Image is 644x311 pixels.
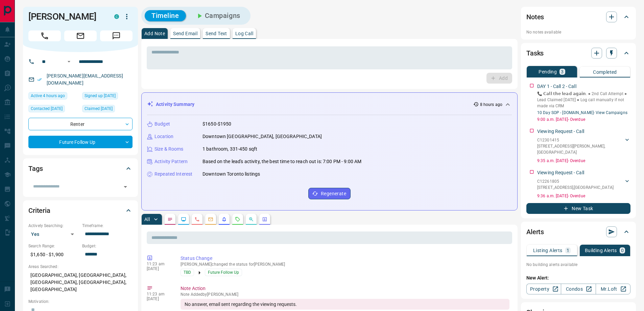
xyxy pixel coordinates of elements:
[480,102,502,108] p: 8 hours ago
[28,160,133,177] div: Tags
[154,120,170,128] p: Budget
[526,48,544,59] h2: Tasks
[526,226,544,237] h2: Alerts
[537,177,630,192] div: C12261805[STREET_ADDRESS],[GEOGRAPHIC_DATA]
[537,128,584,135] p: Viewing Request - Call
[537,158,630,164] p: 9:35 a.m. [DATE] - Overdue
[114,14,119,19] div: condos.ca
[167,217,173,222] svg: Notes
[537,178,614,184] p: C12261805
[28,270,133,295] p: [GEOGRAPHIC_DATA], [GEOGRAPHIC_DATA], [GEOGRAPHIC_DATA], [GEOGRAPHIC_DATA], [GEOGRAPHIC_DATA]
[28,229,79,240] div: Yes
[202,158,361,165] p: Based on the lead's activity, the best time to reach out is: 7:00 PM - 9:00 AM
[82,223,133,229] p: Timeframe:
[181,299,509,310] div: No answer, email sent regarding the viewing requests.
[208,269,239,276] span: Future Follow Up
[533,248,563,253] p: Listing Alerts
[235,31,253,36] p: Log Call
[202,146,257,153] p: 1 bathroom, 331-450 sqft
[248,217,254,222] svg: Opportunities
[621,248,624,253] p: 0
[235,217,240,222] svg: Requests
[189,10,247,21] button: Campaigns
[537,137,624,143] p: C12301415
[181,217,186,222] svg: Lead Browsing Activity
[537,184,614,191] p: [STREET_ADDRESS] , [GEOGRAPHIC_DATA]
[593,70,617,74] p: Completed
[308,188,351,199] button: Regenerate
[28,243,79,249] p: Search Range:
[144,31,165,36] p: Add Note
[147,262,170,266] p: 11:23 am
[144,217,150,222] p: All
[181,262,509,267] p: [PERSON_NAME] changed the status for [PERSON_NAME]
[184,269,191,276] span: TBD
[567,248,569,253] p: 1
[31,92,65,99] span: Active 4 hours ago
[537,169,584,176] p: Viewing Request - Call
[31,105,63,112] span: Contacted [DATE]
[537,136,630,157] div: C12301415[STREET_ADDRESS][PERSON_NAME],[GEOGRAPHIC_DATA]
[537,143,624,155] p: [STREET_ADDRESS][PERSON_NAME] , [GEOGRAPHIC_DATA]
[537,110,627,115] a: 10 Day SOP - [DOMAIN_NAME]- View Campaigns
[65,58,73,66] button: Open
[526,203,630,214] button: New Task
[121,182,130,192] button: Open
[194,217,200,222] svg: Calls
[596,284,630,294] a: Mr.Loft
[526,274,630,282] p: New Alert:
[145,10,186,21] button: Timeline
[561,284,596,294] a: Condos
[82,105,133,114] div: Sun Aug 10 2025
[28,223,79,229] p: Actively Searching:
[147,292,170,296] p: 11:23 am
[526,29,630,35] p: No notes available
[537,193,630,199] p: 9:36 a.m. [DATE] - Overdue
[202,133,322,140] p: Downtown [GEOGRAPHIC_DATA], [GEOGRAPHIC_DATA]
[262,217,267,222] svg: Agent Actions
[526,12,544,22] h2: Notes
[181,292,509,297] p: Note Added by [PERSON_NAME]
[28,30,61,41] span: Call
[28,249,79,260] p: $1,650 - $1,900
[154,171,192,178] p: Repeated Interest
[28,11,104,22] h1: [PERSON_NAME]
[526,262,630,268] p: No building alerts available
[206,31,227,36] p: Send Text
[526,9,630,25] div: Notes
[537,91,630,109] p: 📞 𝗖𝗮𝗹𝗹 𝘁𝗵𝗲 𝗹𝗲𝗮𝗱 𝗮𝗴𝗮𝗶𝗻. ● 2nd Call Attempt ● Lead Claimed [DATE] ‎● Log call manually if not made ...
[82,92,133,102] div: Sun Aug 10 2025
[561,69,564,74] p: 3
[526,284,561,294] a: Property
[181,285,509,292] p: Note Action
[85,105,113,112] span: Claimed [DATE]
[156,101,194,108] p: Activity Summary
[154,133,173,140] p: Location
[28,118,133,130] div: Renter
[202,120,231,128] p: $1650-$1950
[173,31,197,36] p: Send Email
[539,69,557,74] p: Pending
[37,77,42,82] svg: Email Verified
[147,296,170,301] p: [DATE]
[526,224,630,240] div: Alerts
[154,158,188,165] p: Activity Pattern
[28,202,133,219] div: Criteria
[147,266,170,271] p: [DATE]
[28,136,133,148] div: Future Follow Up
[537,116,630,123] p: 9:00 a.m. [DATE] - Overdue
[28,92,79,102] div: Sun Aug 17 2025
[154,146,184,153] p: Size & Rooms
[28,298,133,305] p: Motivation:
[85,92,116,99] span: Signed up [DATE]
[82,243,133,249] p: Budget:
[202,171,260,178] p: Downtown Toronto listings
[537,83,576,90] p: DAY 1 - Call 2 - Call
[181,255,509,262] p: Status Change
[28,264,133,270] p: Areas Searched:
[28,205,50,216] h2: Criteria
[100,30,133,41] span: Message
[64,30,97,41] span: Email
[585,248,617,253] p: Building Alerts
[47,73,123,86] a: [PERSON_NAME][EMAIL_ADDRESS][DOMAIN_NAME]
